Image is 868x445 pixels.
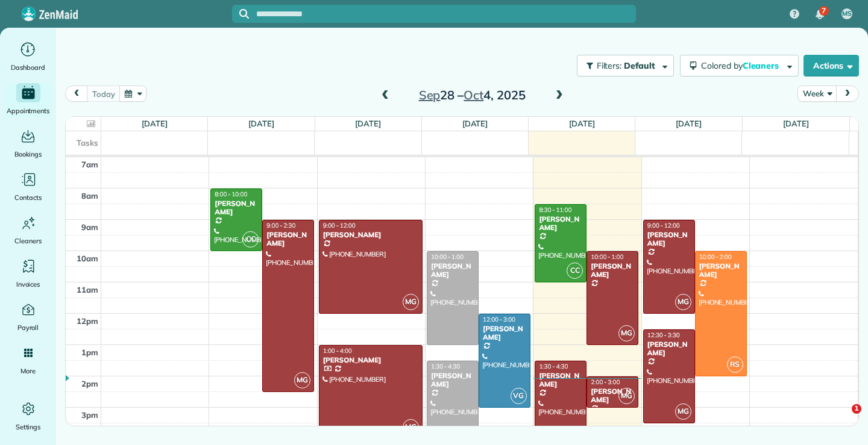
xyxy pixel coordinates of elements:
div: [PERSON_NAME] [322,356,419,364]
span: RS [727,356,743,373]
span: 3pm [81,410,98,420]
button: prev [65,86,88,102]
span: Bookings [14,148,42,160]
div: [PERSON_NAME] [647,231,691,248]
span: 9:00 - 12:00 [647,222,680,229]
div: [PERSON_NAME] [590,387,635,405]
div: [PERSON_NAME] [590,262,635,279]
span: 1:30 - 4:30 [539,363,568,370]
a: Filters: Default [571,55,674,76]
span: 8:30 - 11:00 [539,206,571,214]
button: Filters: Default [577,55,674,76]
span: Tasks [77,138,98,148]
button: Actions [804,55,859,76]
span: 12:00 - 3:00 [483,316,515,323]
div: [PERSON_NAME] [699,262,743,279]
a: [DATE] [355,119,381,128]
span: Default [624,60,656,71]
span: MS [842,9,852,19]
button: Colored byCleaners [680,55,799,76]
span: VG [511,388,527,404]
span: Contacts [14,191,42,204]
span: MG [618,325,635,341]
a: [DATE] [462,119,488,128]
span: 7 [822,6,826,16]
span: 8:00 - 10:00 [215,190,247,198]
span: 1 [852,404,861,414]
span: 8am [81,191,98,201]
span: 1:30 - 4:30 [431,363,460,370]
div: [PERSON_NAME] [430,372,475,389]
iframe: Intercom live chat [827,404,856,433]
div: [PERSON_NAME] [538,372,583,389]
span: CC [242,231,259,247]
span: MG [618,388,635,404]
a: Appointments [5,83,51,117]
span: Sep [419,87,441,102]
div: [PERSON_NAME] [214,199,259,217]
a: Settings [5,399,51,433]
a: [DATE] [248,119,274,128]
h2: 28 – 4, 2025 [397,89,547,102]
span: 10:00 - 1:00 [431,253,464,261]
a: Payroll [5,300,51,334]
span: Payroll [17,322,39,334]
div: [PERSON_NAME] [266,231,310,248]
span: 9:00 - 2:30 [266,222,295,229]
button: Week [797,86,837,102]
a: Dashboard [5,40,51,73]
span: Oct [464,87,483,102]
span: Settings [16,421,41,433]
span: Appointments [7,105,50,117]
span: 10am [77,254,98,263]
span: Filters: [597,60,622,71]
button: today [87,86,120,102]
span: 9am [81,222,98,232]
span: 12pm [77,316,98,326]
span: 9:00 - 12:00 [323,222,356,229]
span: Cleaners [743,60,781,71]
svg: Focus search [239,9,249,19]
span: MG [675,403,691,420]
span: 1:00 - 4:00 [323,347,352,355]
a: Contacts [5,170,51,204]
div: [PERSON_NAME] [322,231,419,239]
span: Dashboard [11,61,45,73]
a: [DATE] [676,119,702,128]
a: [DATE] [783,119,809,128]
div: 7 unread notifications [807,1,832,28]
span: MG [675,294,691,310]
span: 1pm [81,347,98,357]
a: [DATE] [142,119,168,128]
div: [PERSON_NAME] [430,262,475,279]
span: 2:00 - 3:00 [591,378,620,386]
a: Invoices [5,257,51,290]
span: 7am [81,160,98,169]
div: [PERSON_NAME] [538,215,583,232]
span: 11am [77,285,98,294]
span: 10:00 - 2:00 [699,253,732,261]
button: next [836,86,859,102]
span: 10:00 - 1:00 [591,253,623,261]
span: More [20,365,36,377]
span: 2pm [81,379,98,388]
span: Colored by [701,60,783,71]
span: 12:30 - 3:30 [647,331,680,339]
span: Cleaners [14,235,42,247]
span: CC [567,263,583,279]
a: Bookings [5,126,51,160]
a: Cleaners [5,213,51,247]
div: [PERSON_NAME] [482,325,527,342]
button: Focus search [232,9,249,19]
span: Invoices [16,278,40,290]
span: MG [294,372,310,388]
a: [DATE] [569,119,595,128]
div: [PERSON_NAME] [647,340,691,358]
span: MG [403,294,419,310]
span: MG [403,419,419,435]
